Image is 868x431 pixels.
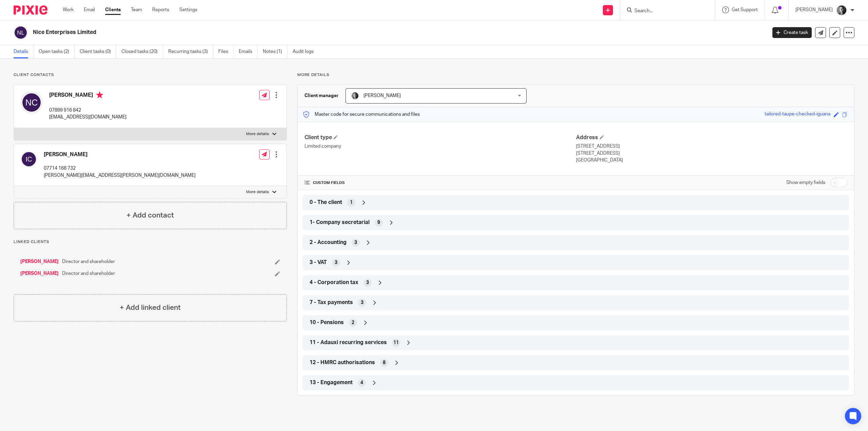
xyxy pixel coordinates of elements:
[360,379,363,386] span: 4
[44,151,196,158] h4: [PERSON_NAME]
[131,6,142,13] a: Team
[14,45,34,58] a: Details
[121,45,163,58] a: Closed tasks (20)
[263,45,288,58] a: Notes (1)
[836,5,847,16] img: DSC_9061-3.jpg
[14,5,47,15] img: Pixie
[304,134,576,141] h4: Client type
[352,319,354,326] span: 2
[350,199,353,206] span: 1
[772,27,812,38] a: Create task
[120,302,181,313] h4: + Add linked client
[383,359,386,366] span: 8
[310,259,327,266] span: 3 - VAT
[354,239,357,246] span: 3
[576,143,847,150] p: [STREET_ADDRESS]
[49,92,126,100] h4: [PERSON_NAME]
[310,379,353,386] span: 13 - Engagement
[239,45,258,58] a: Emails
[310,339,387,346] span: 11 - Adauxi recurring services
[303,111,420,118] p: Master code for secure communications and files
[304,180,576,186] h4: CUSTOM FIELDS
[377,219,380,226] span: 9
[310,239,347,246] span: 2 - Accounting
[366,279,369,286] span: 3
[14,239,287,245] p: Linked clients
[21,92,42,113] img: svg%3E
[310,299,353,306] span: 7 - Tax payments
[361,299,363,306] span: 3
[20,270,59,277] a: [PERSON_NAME]
[363,93,401,98] span: [PERSON_NAME]
[765,111,830,118] div: tailored-taupe-checked-iguana
[634,8,695,14] input: Search
[310,219,370,226] span: 1- Company secretarial
[297,72,854,78] p: More details
[62,270,115,277] span: Director and shareholder
[786,179,825,186] label: Show empty fields
[246,131,269,137] p: More details
[49,114,126,120] p: [EMAIL_ADDRESS][DOMAIN_NAME]
[63,6,74,13] a: Work
[732,7,758,12] span: Get Support
[96,92,103,98] i: Primary
[152,6,169,13] a: Reports
[168,45,213,58] a: Recurring tasks (3)
[39,45,75,58] a: Open tasks (2)
[21,151,37,167] img: svg%3E
[310,199,342,206] span: 0 - The client
[126,210,174,221] h4: + Add contact
[351,92,359,100] img: DSC_9061-3.jpg
[576,150,847,157] p: [STREET_ADDRESS]
[62,258,115,265] span: Director and shareholder
[179,6,197,13] a: Settings
[44,165,196,172] p: 07714 168 732
[335,259,337,266] span: 3
[84,6,95,13] a: Email
[576,134,847,141] h4: Address
[20,258,59,265] a: [PERSON_NAME]
[293,45,319,58] a: Audit logs
[795,6,833,13] p: [PERSON_NAME]
[246,189,269,195] p: More details
[33,29,616,36] h2: Nice Enterprises Limited
[310,319,344,326] span: 10 - Pensions
[105,6,121,13] a: Clients
[218,45,234,58] a: Files
[310,279,358,286] span: 4 - Corporation tax
[80,45,116,58] a: Client tasks (0)
[44,172,196,179] p: [PERSON_NAME][EMAIL_ADDRESS][PERSON_NAME][DOMAIN_NAME]
[304,143,576,150] p: Limited company
[14,72,287,78] p: Client contacts
[49,107,126,114] p: 07899 916 842
[393,339,399,346] span: 11
[304,92,339,99] h3: Client manager
[576,157,847,164] p: [GEOGRAPHIC_DATA]
[14,25,28,40] img: svg%3E
[310,359,375,366] span: 12 - HMRC authorisations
